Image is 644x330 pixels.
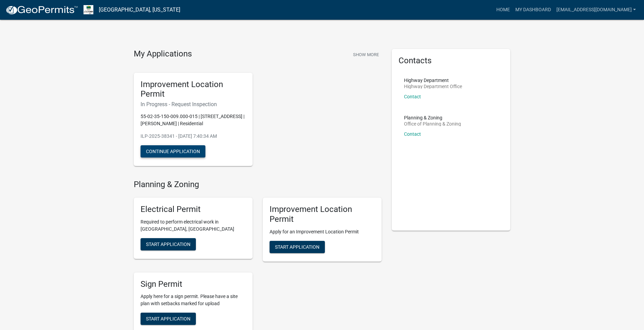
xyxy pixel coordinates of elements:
[141,80,246,99] h5: Improvement Location Permit
[141,218,246,233] p: Required to perform electrical work in [GEOGRAPHIC_DATA], [GEOGRAPHIC_DATA]
[141,101,246,108] h6: In Progress - Request Inspection
[270,241,325,253] button: Start Application
[275,244,319,249] span: Start Application
[141,145,205,158] button: Continue Application
[270,228,375,235] p: Apply for an Improvement Location Permit
[141,133,246,140] p: ILP-2025-38341 - [DATE] 7:40:34 AM
[404,131,421,137] a: Contact
[141,238,196,250] button: Start Application
[399,56,504,66] h5: Contacts
[146,316,190,321] span: Start Application
[84,5,93,14] img: Morgan County, Indiana
[350,49,382,60] button: Show More
[404,78,462,83] p: Highway Department
[404,121,461,126] p: Office of Planning & Zoning
[494,3,513,16] a: Home
[141,113,246,127] p: 55-02-35-150-009.000-015 | [STREET_ADDRESS] | [PERSON_NAME] | Residential
[404,84,462,89] p: Highway Department Office
[554,3,639,16] a: [EMAIL_ADDRESS][DOMAIN_NAME]
[141,204,246,214] h5: Electrical Permit
[134,180,382,189] h4: Planning & Zoning
[404,115,461,120] p: Planning & Zoning
[146,241,190,247] span: Start Application
[404,94,421,99] a: Contact
[270,204,375,224] h5: Improvement Location Permit
[513,3,554,16] a: My Dashboard
[134,49,192,59] h4: My Applications
[141,313,196,325] button: Start Application
[99,4,180,16] a: [GEOGRAPHIC_DATA], [US_STATE]
[141,279,246,289] h5: Sign Permit
[141,293,246,307] p: Apply here for a sign permit. Please have a site plan with setbacks marked for upload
